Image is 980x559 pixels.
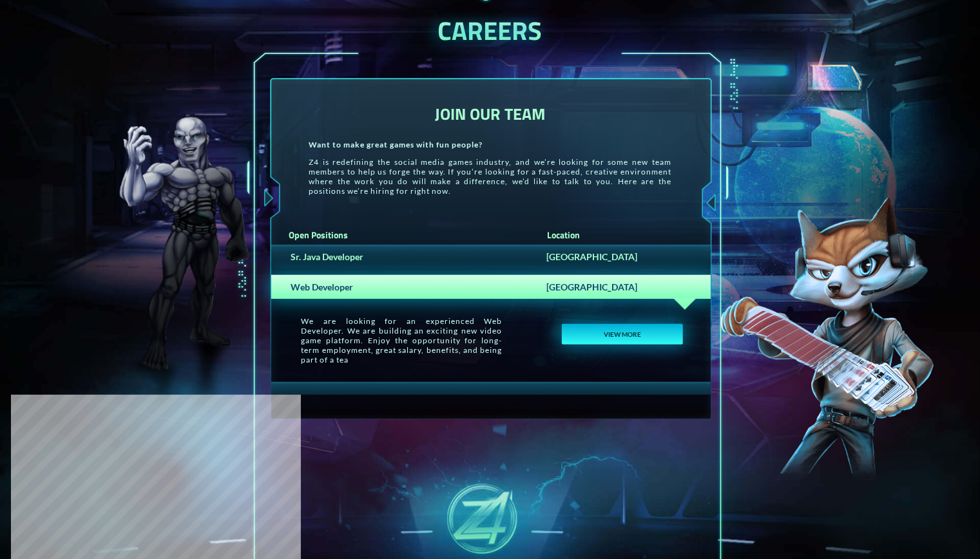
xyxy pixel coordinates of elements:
[278,281,534,292] div: Web Developer
[278,251,534,262] div: Sr. Java Developer
[534,228,711,242] label: Location
[533,251,704,262] div: [GEOGRAPHIC_DATA]
[67,22,301,506] img: palace
[562,324,682,345] button: VIEW MORE
[533,281,704,292] div: [GEOGRAPHIC_DATA]
[301,316,502,365] p: We are looking for an experienced Web Developer. We are building an exciting new video game platf...
[438,11,543,50] b: CAREERS
[289,102,691,126] h2: JOIN OUR TEAM
[309,140,483,149] strong: Want to make great games with fun people?
[269,228,534,242] label: Open Positions
[289,157,691,196] p: Z4 is redefining the social media games industry, and we’re looking for some new team members to ...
